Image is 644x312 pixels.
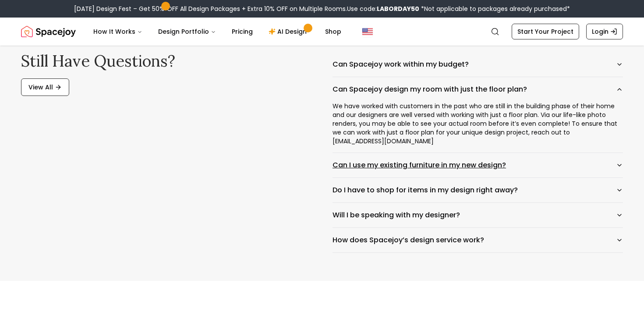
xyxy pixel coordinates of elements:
[86,23,348,40] nav: Main
[21,52,311,70] h2: Still have questions?
[512,24,579,39] a: Start Your Project
[333,228,623,252] button: How does Spacejoy’s design service work?
[21,23,76,40] a: Spacejoy
[21,78,69,96] a: View All
[333,77,623,102] button: Can Spacejoy design my room with just the floor plan?
[74,4,570,13] div: [DATE] Design Fest – Get 50% OFF All Design Packages + Extra 10% OFF on Multiple Rooms.
[419,4,570,13] span: *Not applicable to packages already purchased*
[86,23,149,40] button: How It Works
[333,102,623,152] div: We have worked with customers in the past who are still in the building phase of their home and o...
[151,23,223,40] button: Design Portfolio
[333,178,623,202] button: Do I have to shop for items in my design right away?
[586,24,623,39] a: Login
[225,23,260,40] a: Pricing
[21,23,76,40] img: Spacejoy Logo
[21,18,623,46] nav: Global
[347,4,419,13] span: Use code:
[333,203,623,227] button: Will I be speaking with my designer?
[377,4,419,13] b: LABORDAY50
[318,23,348,40] a: Shop
[262,23,316,40] a: AI Design
[333,153,623,177] button: Can I use my existing furniture in my new design?
[362,26,373,37] img: United States
[333,52,623,77] button: Can Spacejoy work within my budget?
[333,102,623,152] div: Can Spacejoy design my room with just the floor plan?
